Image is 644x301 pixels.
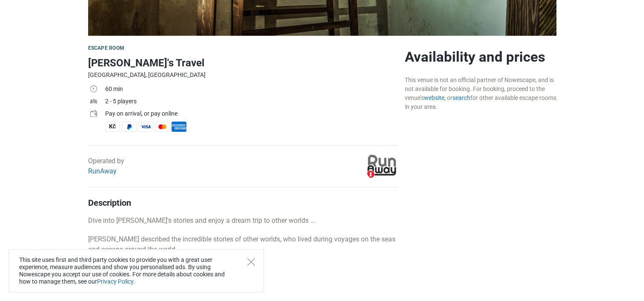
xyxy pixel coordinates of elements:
span: American Express [172,122,186,132]
div: This venue is not an official partner of Nowescape, and is not available for booking. For booking... [405,76,556,111]
div: [GEOGRAPHIC_DATA], [GEOGRAPHIC_DATA] [88,71,398,80]
button: Close [247,258,255,266]
h4: Description [88,198,398,208]
div: This site uses first and third party cookies to provide you with a great user experience, measure... [9,249,264,292]
p: [PERSON_NAME] described the incredible stories of other worlds, who lived during voyages on the s... [88,234,398,255]
span: Visa [138,122,153,132]
td: 60 min [105,84,398,96]
a: RunAway [88,167,117,175]
span: PayPal [122,122,137,132]
span: MasterCard [155,122,170,132]
img: a8e864d04c95572dl.png [365,150,398,183]
h1: [PERSON_NAME]'s Travel [88,55,398,71]
a: website [424,94,444,101]
a: Privacy Policy [97,278,133,285]
a: search [452,94,470,101]
div: Operated by [88,156,124,176]
div: Pay on arrival, or pay online [105,109,398,118]
td: 2 - 5 players [105,96,398,108]
p: Dive into [PERSON_NAME]'s stories and enjoy a dream trip to other worlds ... [88,216,398,226]
span: Cash [105,122,120,132]
h2: Availability and prices [405,48,556,65]
span: Escape room [88,45,124,51]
